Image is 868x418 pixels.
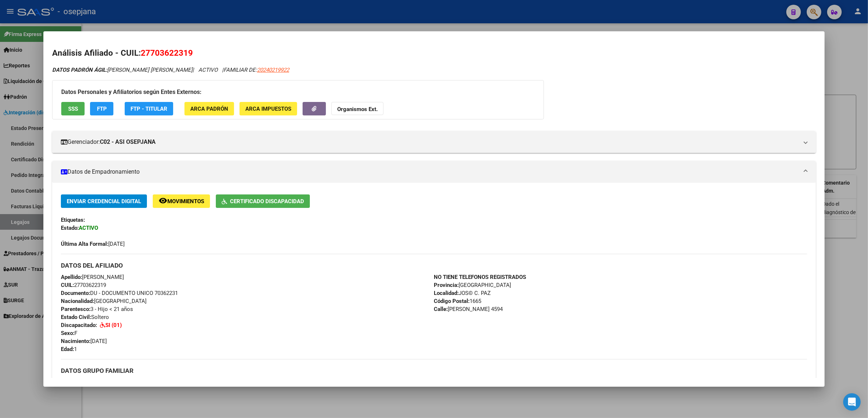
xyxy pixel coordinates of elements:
strong: Calle: [434,306,448,312]
span: 27703622319 [141,48,193,58]
mat-panel-title: Gerenciador: [61,138,798,146]
strong: Sexo: [61,330,74,336]
span: 3 - Hijo < 21 años [61,306,133,312]
span: Certificado Discapacidad [230,198,304,205]
strong: Estado: [61,225,79,231]
span: 1665 [434,298,481,304]
button: ARCA Impuestos [240,102,297,115]
span: 1 [61,346,77,352]
mat-icon: remove_red_eye [159,196,167,205]
span: [PERSON_NAME] 4594 [434,306,503,312]
button: Certificado Discapacidad [216,194,310,208]
strong: ACTIVO [79,225,98,231]
h3: DATOS DEL AFILIADO [61,261,807,269]
strong: Código Postal: [434,298,470,304]
span: [DATE] [61,338,107,344]
strong: Etiquetas: [61,217,85,223]
strong: Localidad: [434,290,459,296]
strong: C02 - ASI OSEPJANA [100,138,156,146]
mat-panel-title: Datos de Empadronamiento [61,167,798,176]
button: FTP [90,102,113,115]
span: FTP [97,106,107,112]
mat-expansion-panel-header: Datos de Empadronamiento [52,161,816,183]
strong: Documento: [61,290,90,296]
strong: Provincia: [434,282,459,288]
button: Organismos Ext. [331,102,384,115]
span: FAMILIAR DE: [223,67,289,73]
button: SSS [61,102,85,115]
strong: Discapacitado: [61,322,97,328]
strong: DATOS PADRÓN ÁGIL: [52,67,107,73]
strong: CUIL: [61,282,74,288]
span: [DATE] [61,241,125,247]
button: ARCA Padrón [184,102,234,115]
span: ARCA Impuestos [245,106,291,112]
button: Enviar Credencial Digital [61,194,147,208]
span: Enviar Credencial Digital [67,198,141,205]
span: [PERSON_NAME] [PERSON_NAME] [52,67,192,73]
span: DU - DOCUMENTO UNICO 70362231 [61,290,178,296]
span: 20240219922 [257,67,289,73]
strong: Última Alta Formal: [61,241,108,247]
strong: Apellido: [61,274,82,280]
span: Movimientos [167,198,204,205]
button: FTP - Titular [125,102,173,115]
span: ARCA Padrón [190,106,228,112]
span: SSS [68,106,78,112]
strong: Edad: [61,346,74,352]
i: | ACTIVO | [52,67,289,73]
strong: Estado Civil: [61,314,91,320]
strong: NO TIENE TELEFONOS REGISTRADOS [434,274,526,280]
button: Movimientos [153,194,210,208]
strong: Nacionalidad: [61,298,94,304]
span: JOS© C. PAZ [434,290,491,296]
span: [GEOGRAPHIC_DATA] [61,298,147,304]
strong: Parentesco: [61,306,90,312]
mat-expansion-panel-header: Gerenciador:C02 - ASI OSEPJANA [52,131,816,153]
strong: SI (01) [105,322,122,328]
strong: Organismos Ext. [337,106,378,113]
span: FTP - Titular [131,106,167,112]
div: Open Intercom Messenger [843,393,861,411]
h2: Análisis Afiliado - CUIL: [52,47,816,59]
h3: DATOS GRUPO FAMILIAR [61,367,807,375]
strong: Nacimiento: [61,338,90,344]
h3: Datos Personales y Afiliatorios según Entes Externos: [61,88,535,96]
span: F [61,330,77,336]
span: Soltero [61,314,109,320]
span: [PERSON_NAME] [61,274,124,280]
span: 27703622319 [61,282,106,288]
span: [GEOGRAPHIC_DATA] [434,282,511,288]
